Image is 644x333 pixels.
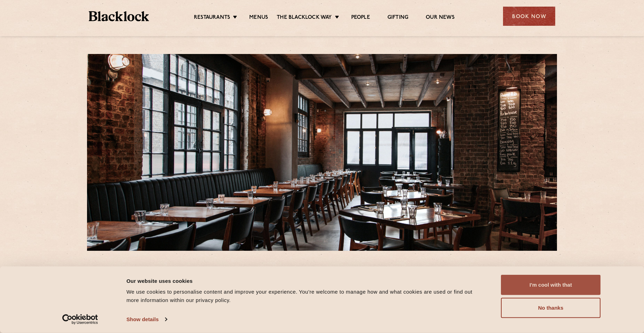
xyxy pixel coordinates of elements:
a: Show details [126,314,167,325]
a: Usercentrics Cookiebot - opens in a new window [50,314,111,325]
a: Restaurants [194,14,230,22]
a: Our News [426,14,455,22]
a: Menus [249,14,268,22]
div: We use cookies to personalise content and improve your experience. You're welcome to manage how a... [126,288,485,304]
button: No thanks [501,298,600,318]
a: Gifting [387,14,408,22]
a: People [351,14,370,22]
img: BL_Textured_Logo-footer-cropped.svg [89,11,149,21]
div: Our website uses cookies [126,277,485,285]
div: Book Now [503,7,555,26]
a: The Blacklock Way [277,14,332,22]
button: I'm cool with that [501,275,600,295]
